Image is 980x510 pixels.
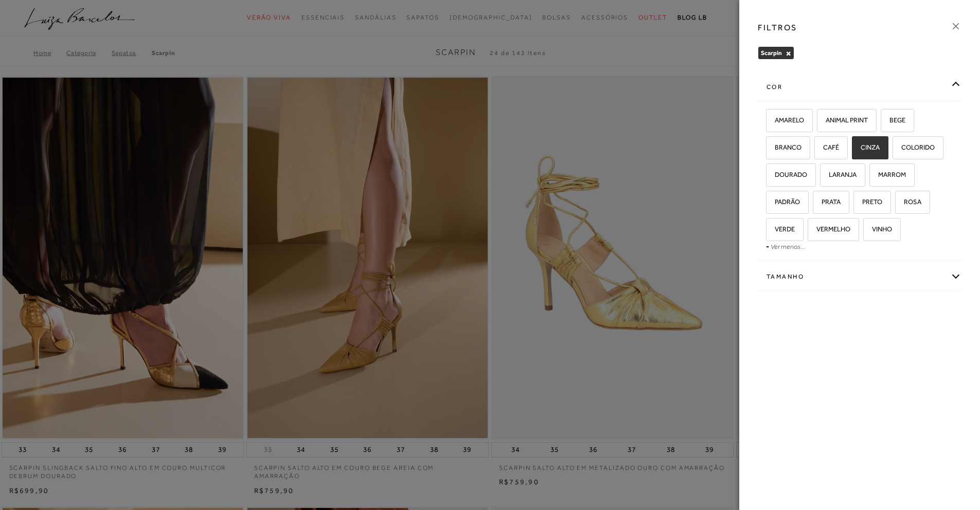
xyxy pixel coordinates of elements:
[764,144,775,154] input: BRANCO
[758,74,961,101] div: cor
[764,226,775,236] input: VERDE
[767,225,795,233] span: VERDE
[811,198,822,209] input: PRATA
[806,226,816,236] input: VERMELHO
[764,117,775,127] input: AMARELO
[891,144,901,154] input: COLORIDO
[894,143,935,151] span: COLORIDO
[821,171,857,178] span: LARANJA
[764,198,775,209] input: PADRÃO
[809,225,850,233] span: VERMELHO
[758,22,797,33] h3: FILTROS
[767,143,801,151] span: BRANCO
[850,144,861,154] input: CINZA
[786,50,791,57] button: Scarpin Close
[868,171,878,181] input: MARROM
[854,198,882,206] span: PRETO
[815,117,826,127] input: ANIMAL PRINT
[882,116,905,124] span: BEGE
[766,242,769,250] span: -
[813,144,823,154] input: CAFÉ
[767,198,800,206] span: PADRÃO
[818,171,829,181] input: LARANJA
[870,171,906,178] span: MARROM
[864,225,892,233] span: VINHO
[896,198,921,206] span: ROSA
[814,198,841,206] span: PRATA
[862,226,872,236] input: VINHO
[761,49,782,57] span: Scarpin
[771,243,805,250] a: Ver menos...
[879,117,889,127] input: BEGE
[767,171,807,178] span: DOURADO
[758,263,961,290] div: Tamanho
[852,198,862,209] input: PRETO
[815,143,839,151] span: CAFÉ
[818,116,868,124] span: ANIMAL PRINT
[767,116,804,124] span: AMARELO
[764,171,775,181] input: DOURADO
[894,198,904,209] input: ROSA
[853,143,880,151] span: CINZA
